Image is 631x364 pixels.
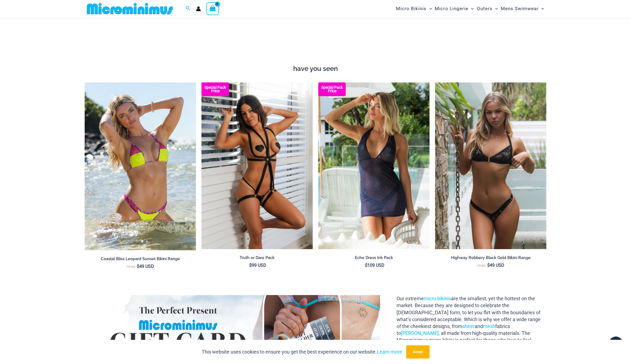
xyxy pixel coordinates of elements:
bdi: 109 USD [365,263,384,268]
a: Micro LingerieMenu ToggleMenu Toggle [433,2,475,16]
h2: Echo Dress Ink Pack [318,255,430,260]
a: micro bikinis [424,296,451,301]
a: mesh [483,323,495,329]
a: Coastal Bliss Leopard Sunset 3171 Tri Top 4371 Thong Bikini 06Coastal Bliss Leopard Sunset 3171 T... [85,82,196,251]
span: $ [487,263,490,268]
iframe: TrustedSite Certified [89,21,542,62]
span: Outers [477,2,492,16]
bdi: 49 USD [487,263,504,268]
a: Account icon link [196,6,201,11]
img: MM SHOP LOGO FLAT [85,2,175,15]
span: $ [365,263,367,268]
h2: Truth or Dare Pack [201,255,313,260]
a: Coastal Bliss Leopard Sunset Bikini Range [85,256,196,263]
img: Coastal Bliss Leopard Sunset 3171 Tri Top 4371 Thong Bikini 06 [85,82,196,251]
span: From: [127,265,135,269]
nav: Site Navigation [394,1,546,16]
a: Micro BikinisMenu ToggleMenu Toggle [395,2,433,16]
b: Special Pack Price [318,86,346,93]
a: View Shopping Cart, empty [206,2,219,15]
a: Highway Robbery Black Gold 359 Clip Top 439 Clip Bottom 01v2Highway Robbery Black Gold 359 Clip T... [435,82,546,249]
a: Search icon link [186,5,190,12]
a: [PERSON_NAME] [401,330,439,336]
a: Echo Ink 5671 Dress 682 Thong 07 Echo Ink 5671 Dress 682 Thong 08Echo Ink 5671 Dress 682 Thong 08 [318,82,430,249]
span: Mens Swimwear [501,2,539,16]
span: From: [477,264,486,268]
bdi: 99 USD [249,263,266,268]
p: This website uses cookies to ensure you get the best experience on our website. [202,348,402,356]
b: Special Pack Price [201,86,229,93]
span: Menu Toggle [492,2,498,16]
a: OutersMenu ToggleMenu Toggle [475,2,499,16]
a: Learn more [377,349,402,355]
span: Menu Toggle [539,2,544,16]
img: Highway Robbery Black Gold 359 Clip Top 439 Clip Bottom 01v2 [435,82,546,249]
button: Accept [406,345,430,359]
h4: have you seen [85,65,546,73]
bdi: 49 USD [137,264,154,269]
img: Truth or Dare Black 1905 Bodysuit 611 Micro 07 [201,82,313,249]
img: Echo Ink 5671 Dress 682 Thong 07 [318,82,430,249]
a: Echo Dress Ink Pack [318,255,430,262]
h2: Highway Robbery Black Gold Bikini Range [435,255,546,260]
span: $ [249,263,252,268]
p: Our extreme are the smallest, yet the hottest on the market. Because they are designed to celebra... [397,295,542,351]
span: Micro Lingerie [435,2,468,16]
a: Mens SwimwearMenu ToggleMenu Toggle [499,2,546,16]
a: sheer [462,323,475,329]
span: $ [137,264,139,269]
span: Menu Toggle [468,2,474,16]
span: Menu Toggle [427,2,432,16]
h2: Coastal Bliss Leopard Sunset Bikini Range [85,256,196,262]
a: Truth or Dare Pack [201,255,313,262]
a: Truth or Dare Black 1905 Bodysuit 611 Micro 07 Truth or Dare Black 1905 Bodysuit 611 Micro 06Trut... [201,82,313,249]
span: Micro Bikinis [396,2,427,16]
a: Highway Robbery Black Gold Bikini Range [435,255,546,262]
img: Gift Card Banner 1680 [97,295,380,362]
